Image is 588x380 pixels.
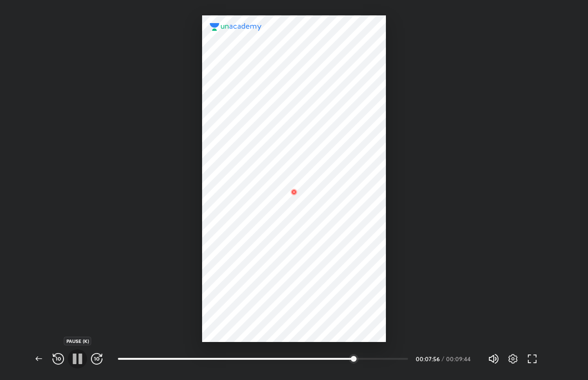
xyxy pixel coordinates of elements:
[288,186,300,198] img: wMgqJGBwKWe8AAAAABJRU5ErkJggg==
[446,356,473,362] div: 00:09:44
[442,356,444,362] div: /
[64,337,91,345] div: PAUSE (K)
[416,356,440,362] div: 00:07:56
[210,23,262,31] img: logo.2a7e12a2.svg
